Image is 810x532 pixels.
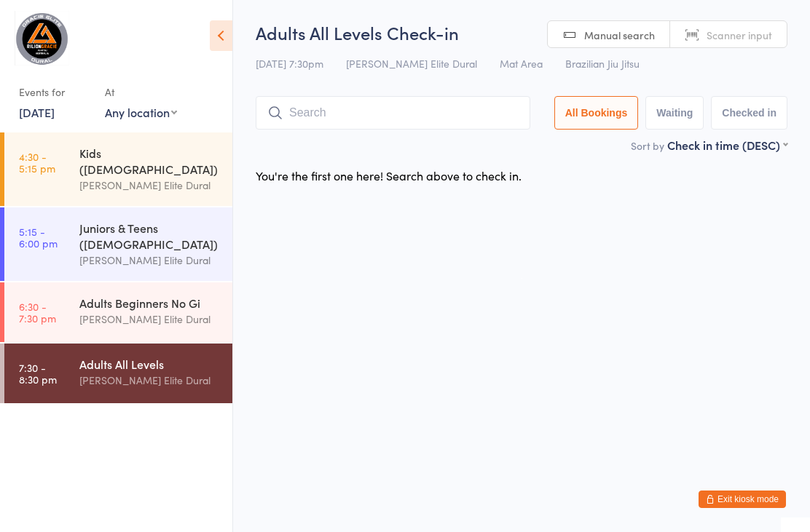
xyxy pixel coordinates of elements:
div: [PERSON_NAME] Elite Dural [79,177,220,194]
a: 4:30 -5:15 pmKids ([DEMOGRAPHIC_DATA])[PERSON_NAME] Elite Dural [4,132,232,206]
div: You're the first one here! Search above to check in. [256,167,522,183]
time: 6:30 - 7:30 pm [19,301,56,324]
div: Adults Beginners No Gi [79,295,220,311]
div: [PERSON_NAME] Elite Dural [79,252,220,269]
button: Waiting [645,96,704,130]
div: Juniors & Teens ([DEMOGRAPHIC_DATA]) [79,220,220,252]
span: Mat Area [500,56,543,71]
div: At [105,80,177,104]
div: Events for [19,80,90,104]
div: Check in time (DESC) [667,137,787,153]
a: 7:30 -8:30 pmAdults All Levels[PERSON_NAME] Elite Dural [4,344,232,403]
h2: Adults All Levels Check-in [256,20,787,44]
time: 7:30 - 8:30 pm [19,362,57,385]
span: Scanner input [707,28,772,42]
button: Exit kiosk mode [699,491,786,508]
label: Sort by [631,138,664,153]
time: 5:15 - 6:00 pm [19,226,58,249]
div: Adults All Levels [79,356,220,372]
button: All Bookings [554,96,639,130]
div: Any location [105,104,177,120]
span: Manual search [584,28,655,42]
button: Checked in [711,96,787,130]
a: 6:30 -7:30 pmAdults Beginners No Gi[PERSON_NAME] Elite Dural [4,282,232,342]
div: Kids ([DEMOGRAPHIC_DATA]) [79,145,220,177]
img: Gracie Elite Jiu Jitsu Dural [15,11,69,65]
a: 5:15 -6:00 pmJuniors & Teens ([DEMOGRAPHIC_DATA])[PERSON_NAME] Elite Dural [4,207,232,281]
span: [PERSON_NAME] Elite Dural [346,56,477,71]
span: [DATE] 7:30pm [256,56,323,71]
time: 4:30 - 5:15 pm [19,151,55,174]
span: Brazilian Jiu Jitsu [565,56,640,71]
a: [DATE] [19,104,55,120]
input: Search [256,96,530,130]
div: [PERSON_NAME] Elite Dural [79,372,220,389]
div: [PERSON_NAME] Elite Dural [79,311,220,327]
